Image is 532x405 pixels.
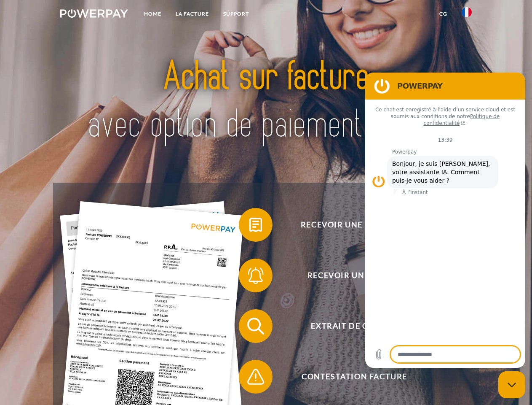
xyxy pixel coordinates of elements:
[498,371,525,398] iframe: Bouton de lancement de la fenêtre de messagerie, conversation en cours
[462,7,472,17] img: fr
[251,208,457,242] span: Recevoir une facture ?
[251,259,457,292] span: Recevoir un rappel?
[239,259,458,292] button: Recevoir un rappel?
[245,316,266,337] img: qb_search.svg
[168,6,216,22] a: LA FACTURE
[432,6,454,22] a: CG
[239,360,458,394] button: Contestation Facture
[80,40,452,162] img: title-powerpay_fr.svg
[365,73,525,368] iframe: Fenêtre de messagerie
[245,214,266,235] img: qb_bill.svg
[137,6,168,22] a: Home
[239,309,458,343] button: Extrait de compte
[60,9,128,18] img: logo-powerpay-white.svg
[216,6,256,22] a: Support
[251,309,457,343] span: Extrait de compte
[245,265,266,286] img: qb_bell.svg
[239,208,458,242] button: Recevoir une facture ?
[245,366,266,387] img: qb_warning.svg
[251,360,457,394] span: Contestation Facture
